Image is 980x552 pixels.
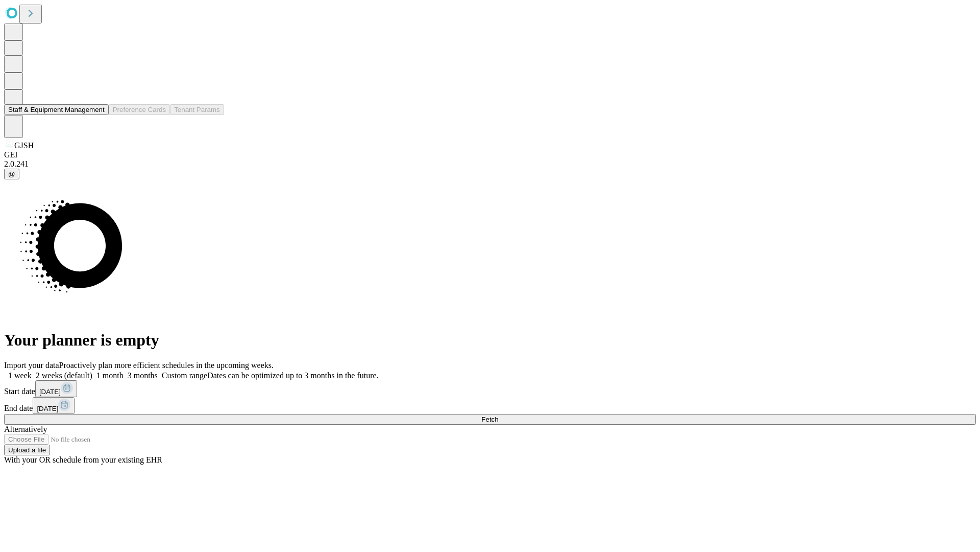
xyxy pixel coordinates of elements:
span: Dates can be optimized up to 3 months in the future. [207,371,378,380]
span: [DATE] [37,405,58,412]
span: [DATE] [39,388,61,396]
button: Tenant Params [170,104,224,115]
div: 2.0.241 [4,159,976,169]
div: End date [4,397,976,414]
button: Staff & Equipment Management [4,104,109,115]
span: Custom range [162,371,207,380]
h1: Your planner is empty [4,331,976,350]
span: Fetch [481,416,498,423]
span: 3 months [128,371,158,380]
span: GJSH [14,141,34,150]
button: [DATE] [35,380,77,397]
span: Import your data [4,361,59,370]
button: Fetch [4,414,976,425]
button: Preference Cards [109,104,170,115]
div: Start date [4,380,976,397]
span: @ [8,170,15,178]
span: 1 month [96,371,124,380]
span: With your OR schedule from your existing EHR [4,455,162,464]
span: Alternatively [4,425,47,433]
button: Upload a file [4,445,50,455]
div: GEI [4,150,976,159]
button: @ [4,169,19,179]
span: 1 week [8,371,32,380]
span: 2 weeks (default) [36,371,92,380]
span: Proactively plan more efficient schedules in the upcoming weeks. [59,361,274,370]
button: [DATE] [33,397,75,414]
